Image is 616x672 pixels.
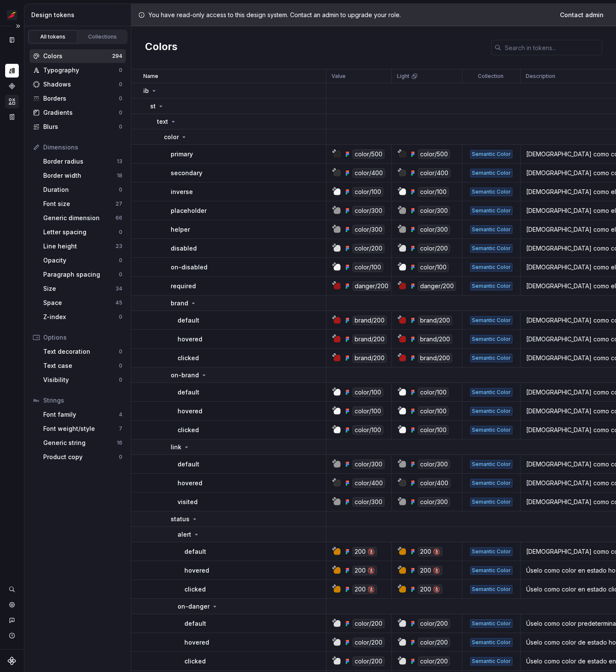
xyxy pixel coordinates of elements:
[501,40,602,55] input: Search in tokens...
[470,282,512,290] div: Semantic Color
[178,316,199,325] p: default
[171,225,190,234] p: helper
[554,7,609,23] a: Contact admin
[418,425,449,435] div: color/100
[115,215,122,221] div: 66
[418,316,452,325] div: brand/200
[5,95,19,108] a: Assets
[352,478,385,488] div: color/400
[178,354,199,362] p: clicked
[43,122,119,131] div: Blurs
[171,282,196,290] p: required
[418,206,450,215] div: color/300
[352,244,385,253] div: color/200
[40,345,126,358] a: Text decoration0
[418,263,449,272] div: color/100
[150,102,156,111] p: st
[184,619,206,628] p: default
[119,257,122,264] div: 0
[560,11,604,19] span: Contact admin
[43,242,115,251] div: Line height
[40,155,126,168] a: Border radius13
[40,197,126,211] a: Font size27
[8,657,16,665] a: Supernova Logo
[418,406,449,416] div: color/100
[148,11,401,19] p: You have read-only access to this design system. Contact an admin to upgrade your role.
[418,497,450,507] div: color/300
[418,566,442,575] div: 200 🚷
[470,585,512,594] div: Semantic Color
[115,285,122,292] div: 34
[184,566,209,575] p: hovered
[478,73,503,80] p: Collection
[43,453,119,461] div: Product copy
[352,425,383,435] div: color/100
[5,598,19,612] a: Settings
[43,214,115,222] div: Generic dimension
[418,547,442,556] div: 200 🚷
[178,530,191,539] p: alert
[184,585,206,594] p: clicked
[178,479,202,487] p: hovered
[178,388,199,397] p: default
[43,200,115,208] div: Font size
[171,371,199,379] p: on-brand
[43,396,122,405] div: Strings
[115,200,122,207] div: 27
[470,498,512,506] div: Semantic Color
[43,284,115,293] div: Size
[157,117,168,126] p: text
[178,602,210,611] p: on-danger
[119,411,122,418] div: 4
[470,657,512,666] div: Semantic Color
[332,73,346,80] p: Value
[5,613,19,627] button: Contact support
[81,33,124,40] div: Collections
[43,171,117,180] div: Border width
[418,244,450,253] div: color/200
[352,460,385,469] div: color/300
[40,183,126,197] a: Duration0
[43,410,119,419] div: Font family
[5,582,19,596] button: Search ⌘K
[119,454,122,460] div: 0
[40,254,126,267] a: Opacity0
[119,271,122,278] div: 0
[178,335,202,343] p: hovered
[171,244,197,253] p: disabled
[7,10,17,20] img: 55604660-494d-44a9-beb2-692398e9940a.png
[178,407,202,415] p: hovered
[352,547,377,556] div: 200 🚷
[32,33,74,40] div: All tokens
[30,120,126,134] a: Blurs0
[143,87,149,95] p: ib
[40,169,126,182] a: Border width18
[184,657,206,666] p: clicked
[178,460,199,469] p: default
[171,169,202,177] p: secondary
[40,359,126,373] a: Text case0
[470,426,512,434] div: Semantic Color
[119,314,122,320] div: 0
[119,186,122,193] div: 0
[5,64,19,78] a: Design tokens
[30,92,126,105] a: Borders0
[352,149,385,159] div: color/500
[43,94,119,103] div: Borders
[178,498,198,506] p: visited
[171,443,181,451] p: link
[5,110,19,124] a: Storybook stories
[470,479,512,487] div: Semantic Color
[470,354,512,362] div: Semantic Color
[5,79,19,93] div: Components
[119,229,122,236] div: 0
[470,225,512,234] div: Semantic Color
[418,187,449,197] div: color/100
[43,66,119,75] div: Typography
[40,211,126,225] a: Generic dimension66
[119,362,122,369] div: 0
[43,143,122,152] div: Dimensions
[418,225,450,234] div: color/300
